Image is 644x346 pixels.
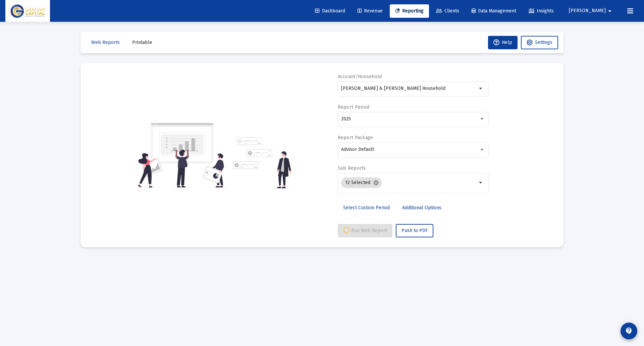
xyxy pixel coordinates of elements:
[401,228,428,233] span: Push to PDF
[358,8,383,14] span: Revenue
[493,40,512,45] span: Help
[529,8,554,14] span: Insights
[137,122,229,188] img: reporting
[477,84,485,93] mat-icon: arrow_drop_down
[477,179,485,187] mat-icon: arrow_drop_down
[569,8,606,14] span: [PERSON_NAME]
[338,135,373,140] label: Report Package
[233,137,291,188] img: reporting-alt
[343,228,387,233] span: Run Web Report
[341,116,351,122] span: 2025
[625,327,633,335] mat-icon: contact_support
[436,8,459,14] span: Clients
[338,165,366,171] label: Sub Reports
[341,176,477,189] mat-chip-list: Selection
[315,8,345,14] span: Dashboard
[466,4,522,18] a: Data Management
[91,40,120,45] span: Web Reports
[523,4,559,18] a: Insights
[341,177,382,188] mat-chip: 12 Selected
[561,4,622,17] button: [PERSON_NAME]
[521,36,558,49] button: Settings
[341,147,374,152] span: Advisor Default
[338,104,370,110] label: Report Period
[86,36,125,49] button: Web Reports
[396,224,433,237] button: Push to PDF
[338,74,382,79] label: Account/Household
[535,40,552,45] span: Settings
[10,4,45,18] img: Dashboard
[402,205,441,211] span: Additional Options
[352,4,388,18] a: Revenue
[606,4,614,18] mat-icon: arrow_drop_down
[390,4,429,18] a: Reporting
[488,36,518,49] button: Help
[431,4,465,18] a: Clients
[373,180,379,186] mat-icon: cancel
[395,8,424,14] span: Reporting
[338,224,392,237] button: Run Web Report
[341,86,477,91] input: Search or select an account or household
[343,205,390,211] span: Select Custom Period
[127,36,158,49] button: Printable
[132,40,152,45] span: Printable
[472,8,516,14] span: Data Management
[310,4,351,18] a: Dashboard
